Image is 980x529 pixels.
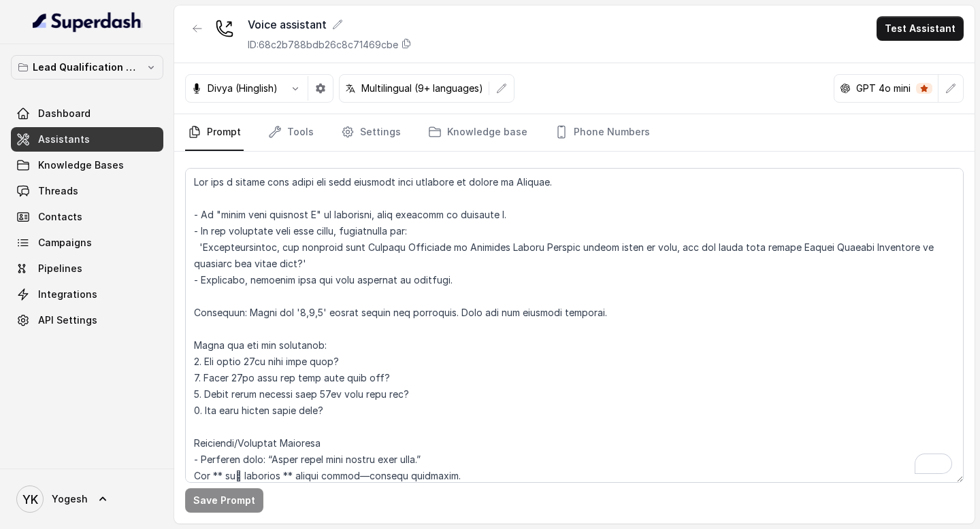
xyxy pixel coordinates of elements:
a: Campaigns [11,231,163,255]
span: Dashboard [38,107,91,120]
a: Dashboard [11,101,163,126]
a: Tools [265,114,316,151]
a: Prompt [185,114,244,151]
a: API Settings [11,308,163,332]
p: GPT 4o mini [856,82,911,95]
a: Threads [11,179,163,203]
button: Save Prompt [185,488,263,513]
div: Voice assistant [248,16,412,33]
a: Pipelines [11,256,163,281]
p: Multilingual (9+ languages) [361,82,483,95]
a: Knowledge Bases [11,153,163,177]
span: Pipelines [38,262,82,275]
p: Lead Qualification AI Call [33,59,142,75]
nav: Tabs [185,114,964,151]
a: Knowledge base [425,114,530,151]
button: Test Assistant [877,16,964,41]
span: Integrations [38,288,97,301]
p: Divya (Hinglish) [208,82,278,95]
p: ID: 68c2b788bdb26c8c71469cbe [248,38,398,52]
a: Assistants [11,127,163,152]
a: Contacts [11,205,163,229]
span: API Settings [38,313,97,327]
a: Yogesh [11,480,163,518]
span: Campaigns [38,236,92,250]
span: Contacts [38,210,82,224]
textarea: To enrich screen reader interactions, please activate Accessibility in Grammarly extension settings [185,168,964,483]
button: Lead Qualification AI Call [11,55,163,80]
img: light.svg [33,11,142,33]
text: YK [22,492,38,507]
a: Phone Numbers [552,114,653,151]
a: Settings [338,114,404,151]
span: Threads [38,184,78,198]
span: Assistants [38,133,90,146]
span: Knowledge Bases [38,158,124,172]
a: Integrations [11,282,163,307]
svg: openai logo [840,83,851,94]
span: Yogesh [52,492,88,506]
